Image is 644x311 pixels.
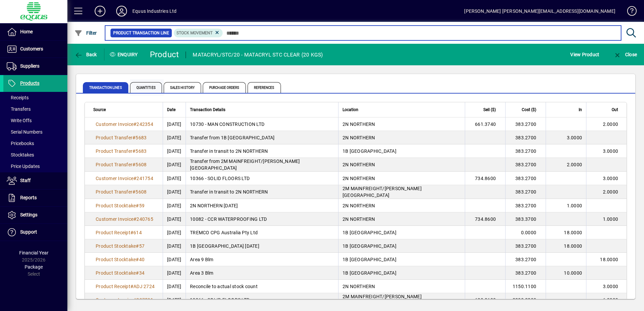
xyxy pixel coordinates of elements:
span: 3.0000 [603,148,618,154]
span: Sell ($) [483,106,496,113]
span: 2.0000 [603,189,618,195]
span: Transaction Details [190,106,225,113]
span: 2M MAINFREIGHT/[PERSON_NAME] [GEOGRAPHIC_DATA] [343,186,422,198]
span: Home [20,29,33,34]
td: [DATE] [163,185,186,199]
span: # [132,135,135,140]
span: Cost ($) [522,106,536,113]
span: 237531 [136,297,153,303]
a: Pricebooks [3,138,67,149]
span: Filter [74,30,97,36]
td: 383.2700 [505,266,546,280]
a: Settings [3,207,67,223]
span: # [136,203,139,208]
span: Product Transfer [96,135,132,140]
span: Package [25,264,43,270]
td: 383.2700 [505,199,546,212]
span: # [136,270,139,276]
span: 1.0000 [567,203,582,208]
span: Write Offs [7,118,32,123]
span: 1B [GEOGRAPHIC_DATA] [343,257,396,262]
td: 2300.2200 [505,293,546,307]
td: [DATE] [163,212,186,226]
span: Product Stocktake [96,203,136,208]
span: 2N NORTHERN [343,162,375,167]
a: Product Stocktake#34 [93,269,147,277]
td: [DATE] [163,131,186,144]
a: Product Transfer#5608 [93,188,149,196]
span: View Product [570,49,599,60]
a: Product Receipt#ADJ 2724 [93,283,157,290]
td: 383.2700 [505,144,546,158]
span: 34 [139,270,145,276]
td: 2N NORTHERN [DATE] [186,199,338,212]
td: Transfer from 1B [GEOGRAPHIC_DATA] [186,131,338,144]
span: Transfers [7,106,31,112]
td: Transfer in transit to 2N NORTHERN [186,144,338,158]
td: 10730 - MAN CONSTRUCTION LTD [186,117,338,131]
td: 734.8600 [465,212,505,226]
span: 242354 [136,122,153,127]
span: # [132,189,135,195]
span: 59 [139,203,145,208]
span: 1B [GEOGRAPHIC_DATA] [343,243,396,249]
a: Staff [3,172,67,189]
a: Suppliers [3,58,67,75]
span: # [130,284,133,289]
td: 10366 - SOLID FLOORS LTD [186,172,338,185]
span: Product Stocktake [96,257,136,262]
span: 241754 [136,176,153,181]
span: Suppliers [20,63,39,69]
a: Receipts [3,92,67,103]
span: 2N NORTHERN [343,135,375,140]
span: 2.0000 [567,162,582,167]
td: [DATE] [163,158,186,172]
a: Customer Invoice#240765 [93,215,156,223]
span: Products [20,80,39,86]
span: Stock movement [176,31,213,35]
td: [DATE] [163,253,186,266]
span: # [132,162,135,167]
div: Enquiry [104,49,145,60]
td: [DATE] [163,226,186,239]
span: Product Transfer [96,189,132,195]
a: Stocktakes [3,149,67,161]
span: Source [93,106,106,113]
span: Price Updates [7,164,40,169]
span: 18.0000 [600,257,618,262]
td: 383.2700 [505,253,546,266]
app-page-header-button: Back [67,48,104,61]
span: # [133,122,136,127]
span: 40 [139,257,145,262]
a: Knowledge Base [622,1,636,23]
a: Product Transfer#5608 [93,161,149,168]
span: # [136,243,139,249]
a: Customer Invoice#237531 [93,296,156,304]
a: Product Transfer#5683 [93,134,149,141]
td: Transfer in transit to 2N NORTHERN [186,185,338,199]
a: Customers [3,41,67,58]
span: 240765 [136,216,153,222]
span: 3.0000 [603,284,618,289]
td: Area 3 Blm [186,266,338,280]
span: Back [74,52,97,57]
span: # [130,230,133,235]
button: Back [73,48,99,61]
span: Staff [20,178,31,183]
span: # [133,216,136,222]
span: Product Receipt [96,230,130,235]
td: 1B [GEOGRAPHIC_DATA] [DATE] [186,239,338,253]
span: Product Stocktake [96,270,136,276]
td: [DATE] [163,144,186,158]
a: Price Updates [3,161,67,172]
a: Customer Invoice#242354 [93,120,156,128]
span: 5608 [135,189,147,195]
span: 18.0000 [564,230,582,235]
span: 1B [GEOGRAPHIC_DATA] [343,270,396,276]
span: Customer Invoice [96,122,133,127]
span: Out [612,106,618,113]
td: [DATE] [163,172,186,185]
a: Support [3,224,67,241]
div: [PERSON_NAME] [PERSON_NAME][EMAIL_ADDRESS][DOMAIN_NAME] [464,6,615,16]
td: [DATE] [163,293,186,307]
